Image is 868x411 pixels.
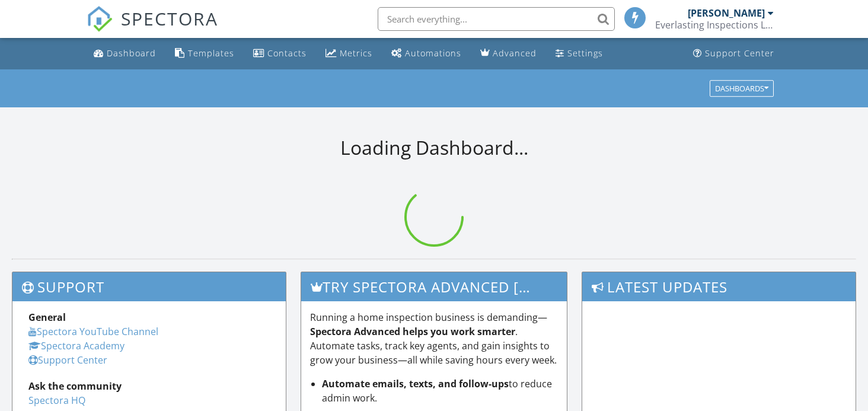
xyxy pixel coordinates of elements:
h3: Support [12,272,286,301]
div: Everlasting Inspections LLC [655,19,774,31]
p: Running a home inspection business is demanding— . Automate tasks, track key agents, and gain ins... [310,310,559,367]
div: Automations [405,47,461,59]
div: Contacts [267,47,307,59]
a: Metrics [321,43,377,65]
a: Advanced [476,43,541,65]
a: Spectora HQ [28,394,85,407]
a: Spectora Academy [28,339,125,352]
a: Dashboard [89,43,161,65]
a: Templates [170,43,239,65]
div: [PERSON_NAME] [688,7,765,19]
div: Advanced [493,47,537,59]
h3: Latest Updates [582,272,856,301]
div: Ask the community [28,379,270,393]
strong: Automate emails, texts, and follow-ups [322,377,509,390]
button: Dashboards [710,80,774,97]
div: Templates [188,47,234,59]
li: to reduce admin work. [322,377,559,405]
a: Contacts [248,43,311,65]
a: Support Center [28,353,107,367]
span: SPECTORA [121,6,218,31]
a: Automations (Basic) [387,43,466,65]
div: Settings [567,47,603,59]
a: SPECTORA [87,16,218,41]
img: The Best Home Inspection Software - Spectora [87,6,113,32]
div: Dashboards [715,84,768,93]
a: Settings [551,43,608,65]
strong: General [28,311,66,324]
div: Dashboard [107,47,156,59]
a: Spectora YouTube Channel [28,325,158,338]
div: Support Center [705,47,774,59]
input: Search everything... [378,7,615,31]
strong: Spectora Advanced helps you work smarter [310,325,515,338]
h3: Try spectora advanced [DATE] [301,272,567,301]
div: Metrics [340,47,372,59]
a: Support Center [688,43,779,65]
